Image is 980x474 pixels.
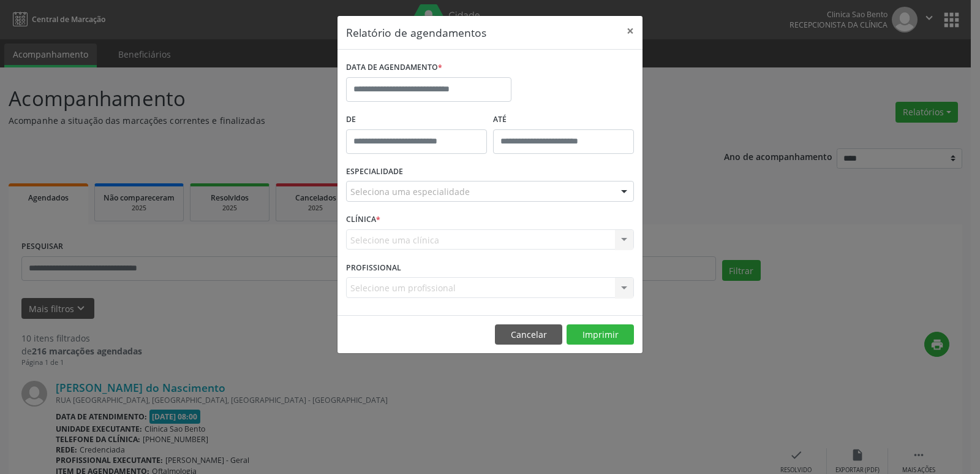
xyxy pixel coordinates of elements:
label: De [346,110,487,129]
button: Imprimir [567,324,634,345]
label: PROFISSIONAL [346,258,401,277]
label: ESPECIALIDADE [346,162,403,182]
span: Seleciona uma especialidade [350,185,470,198]
label: DATA DE AGENDAMENTO [346,58,442,77]
button: Close [618,16,643,46]
label: CLÍNICA [346,210,380,229]
label: ATÉ [493,110,634,129]
button: Cancelar [495,324,562,345]
h5: Relatório de agendamentos [346,25,486,40]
